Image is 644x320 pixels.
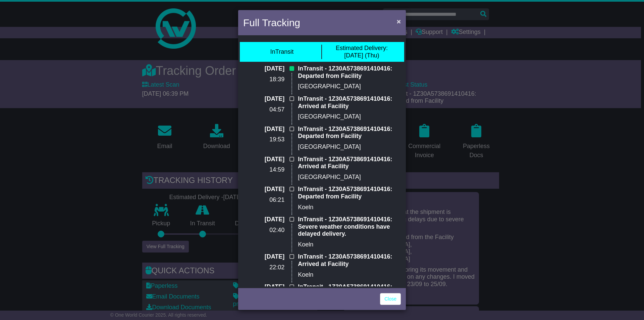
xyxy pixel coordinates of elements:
[298,241,401,248] p: Koeln
[243,76,284,83] p: 18:39
[298,204,401,211] p: Koeln
[298,156,401,170] p: InTransit - 1Z30A5738691410416: Arrived at Facility
[298,174,401,181] p: [GEOGRAPHIC_DATA]
[270,48,293,56] div: InTransit
[243,95,284,103] p: [DATE]
[298,83,401,90] p: [GEOGRAPHIC_DATA]
[336,45,388,51] span: Estimated Delivery:
[243,156,284,163] p: [DATE]
[243,15,300,30] h4: Full Tracking
[298,253,401,268] p: InTransit - 1Z30A5738691410416: Arrived at Facility
[243,186,284,193] p: [DATE]
[298,186,401,200] p: InTransit - 1Z30A5738691410416: Departed from Facility
[298,216,401,238] p: InTransit - 1Z30A5738691410416: Severe weather conditions have delayed delivery.
[298,271,401,279] p: Koeln
[393,14,404,28] button: Close
[243,106,284,113] p: 04:57
[298,113,401,121] p: [GEOGRAPHIC_DATA]
[298,65,401,80] p: InTransit - 1Z30A5738691410416: Departed from Facility
[243,136,284,143] p: 19:53
[243,216,284,223] p: [DATE]
[243,196,284,204] p: 06:21
[298,283,401,298] p: InTransit - 1Z30A5738691410416: Departed from Facility
[298,95,401,110] p: InTransit - 1Z30A5738691410416: Arrived at Facility
[397,17,401,25] span: ×
[243,227,284,234] p: 02:40
[243,166,284,174] p: 14:59
[243,65,284,73] p: [DATE]
[380,293,401,305] a: Close
[243,264,284,271] p: 22:02
[336,45,388,59] div: [DATE] (Thu)
[243,126,284,133] p: [DATE]
[298,143,401,151] p: [GEOGRAPHIC_DATA]
[298,126,401,140] p: InTransit - 1Z30A5738691410416: Departed from Facility
[243,253,284,261] p: [DATE]
[243,283,284,291] p: [DATE]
